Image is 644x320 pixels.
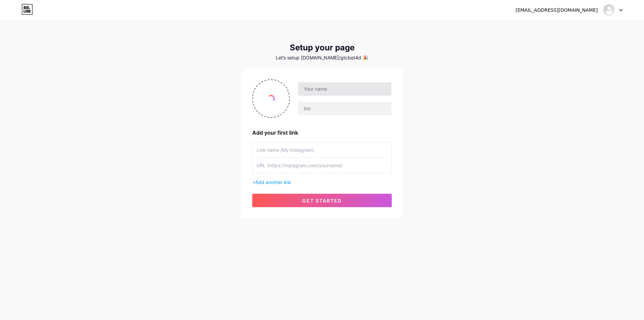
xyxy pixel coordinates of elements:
[257,142,387,157] input: Link name (My Instagram)
[252,129,392,137] div: Add your first link
[252,179,392,186] div: +
[298,102,391,115] input: bio
[241,43,402,52] div: Setup your page
[302,198,342,203] span: get started
[603,4,615,16] img: gtcbet 4d
[252,194,392,207] button: get started
[255,179,291,185] span: Add another link
[298,82,391,96] input: Your name
[516,7,598,14] div: [EMAIL_ADDRESS][DOMAIN_NAME]
[257,158,387,173] input: URL (https://instagram.com/yourname)
[241,55,402,60] div: Let’s setup [DOMAIN_NAME]/gtcbet4d 🎉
